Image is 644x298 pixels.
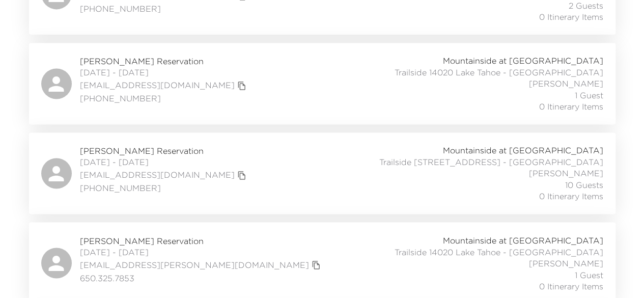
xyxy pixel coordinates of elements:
span: [PERSON_NAME] Reservation [80,145,249,156]
a: [EMAIL_ADDRESS][DOMAIN_NAME] [80,169,235,180]
span: [PERSON_NAME] [529,257,603,268]
span: 10 Guests [565,179,603,191]
span: 650.325.7853 [80,272,323,283]
a: [EMAIL_ADDRESS][DOMAIN_NAME] [80,79,235,91]
span: [PERSON_NAME] [529,78,603,89]
span: [DATE] - [DATE] [80,246,323,257]
span: [PERSON_NAME] Reservation [80,56,249,67]
span: 1 Guest [575,269,603,280]
a: [PERSON_NAME] Reservation[DATE] - [DATE][EMAIL_ADDRESS][DOMAIN_NAME]copy primary member email[PHO... [29,43,615,124]
span: 0 Itinerary Items [539,191,603,202]
span: Trailside 14020 Lake Tahoe - [GEOGRAPHIC_DATA] [395,67,603,78]
span: [PHONE_NUMBER] [80,93,249,104]
span: Mountainside at [GEOGRAPHIC_DATA] [443,234,603,246]
a: [EMAIL_ADDRESS][PERSON_NAME][DOMAIN_NAME] [80,259,309,270]
span: [PERSON_NAME] Reservation [80,235,323,246]
span: Trailside [STREET_ADDRESS] - [GEOGRAPHIC_DATA] [379,156,603,168]
span: 1 Guest [575,90,603,101]
span: 0 Itinerary Items [539,280,603,291]
span: 0 Itinerary Items [539,101,603,112]
a: [PERSON_NAME] Reservation[DATE] - [DATE][EMAIL_ADDRESS][DOMAIN_NAME]copy primary member email[PHO... [29,132,615,214]
span: [PERSON_NAME] [529,168,603,179]
span: Mountainside at [GEOGRAPHIC_DATA] [443,145,603,156]
button: copy primary member email [235,168,249,182]
button: copy primary member email [235,78,249,93]
span: [DATE] - [DATE] [80,156,249,168]
span: Mountainside at [GEOGRAPHIC_DATA] [443,55,603,66]
span: 0 Itinerary Items [539,11,603,22]
span: [PHONE_NUMBER] [80,182,249,194]
button: copy primary member email [309,258,323,272]
span: [DATE] - [DATE] [80,67,249,78]
span: [PHONE_NUMBER] [80,3,249,14]
span: Trailside 14020 Lake Tahoe - [GEOGRAPHIC_DATA] [395,246,603,257]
